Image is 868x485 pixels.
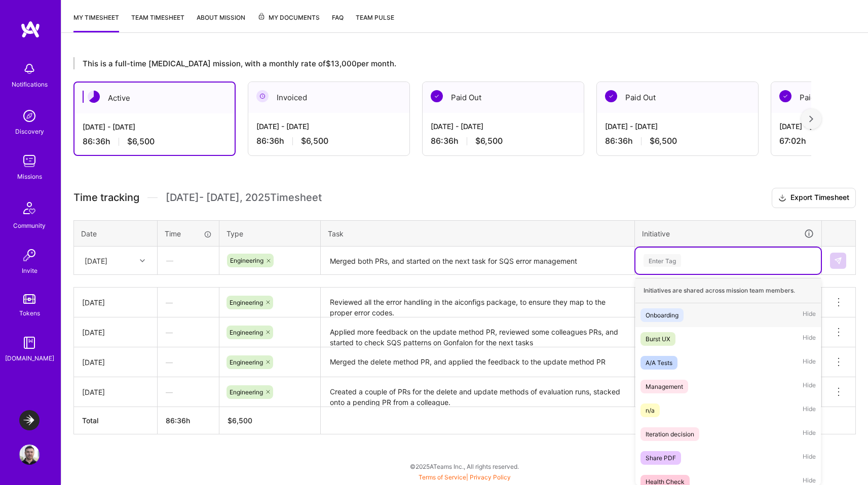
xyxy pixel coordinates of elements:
[248,82,409,113] div: Invoiced
[17,410,42,430] a: LaunchDarkly: Experimentation Delivery Team
[257,12,320,23] span: My Documents
[140,258,145,263] i: icon Chevron
[158,247,218,274] div: —
[17,171,42,182] div: Missions
[73,57,811,69] div: This is a full-time [MEDICAL_DATA] mission, with a monthly rate of $13,000 per month.
[12,79,48,90] div: Notifications
[605,121,750,132] div: [DATE] - [DATE]
[19,106,40,126] img: discovery
[197,12,245,32] a: About Mission
[158,407,219,434] th: 86:36h
[17,444,42,465] a: User Avatar
[88,91,100,103] img: Active
[257,12,320,32] a: My Documents
[19,333,40,353] img: guide book
[597,82,758,113] div: Paid Out
[322,248,633,274] textarea: Merged both PRs, and started on the next task for SQS error management
[256,90,269,102] img: Invoiced
[256,121,401,132] div: [DATE] - [DATE]
[158,349,219,376] div: —
[322,378,633,406] textarea: Created a couple of PRs for the delete and update methods of evaluation runs, stacked onto a pend...
[356,12,394,32] a: Team Pulse
[20,20,41,38] img: logo
[15,126,44,137] div: Discovery
[74,407,158,434] th: Total
[321,220,635,247] th: Task
[219,407,321,434] th: $6,500
[419,473,511,481] span: |
[646,453,676,463] div: Share PDF
[73,12,119,32] a: My timesheet
[165,228,212,239] div: Time
[803,356,816,370] span: Hide
[646,310,678,320] div: Onboarding
[158,319,219,346] div: —
[646,405,655,416] div: n/a
[61,454,868,479] div: © 2025 ATeams Inc., All rights reserved.
[19,59,40,79] img: bell
[230,329,263,336] span: Engineering
[19,444,40,465] img: User Avatar
[642,228,814,239] div: Initiative
[17,196,42,220] img: Community
[19,308,40,318] div: Tokens
[803,332,816,346] span: Hide
[431,136,576,146] div: 86:36 h
[635,278,821,303] div: Initiatives are shared across mission team members.
[230,257,263,264] span: Engineering
[230,299,263,306] span: Engineering
[646,357,672,368] div: A/A Tests
[779,90,791,102] img: Paid Out
[74,83,235,113] div: Active
[834,257,842,265] img: Submit
[803,403,816,417] span: Hide
[19,245,40,265] img: Invite
[803,308,816,322] span: Hide
[219,220,321,247] th: Type
[83,122,227,132] div: [DATE] - [DATE]
[431,121,576,132] div: [DATE] - [DATE]
[475,136,503,146] span: $6,500
[82,297,149,308] div: [DATE]
[230,388,263,396] span: Engineering
[423,82,584,113] div: Paid Out
[74,220,158,247] th: Date
[158,289,219,316] div: —
[13,220,46,231] div: Community
[332,12,344,32] a: FAQ
[19,410,40,430] img: LaunchDarkly: Experimentation Delivery Team
[772,188,856,208] button: Export Timesheet
[158,379,219,406] div: —
[127,136,155,147] span: $6,500
[23,294,35,304] img: tokens
[83,136,227,147] div: 86:36 h
[22,265,37,276] div: Invite
[431,90,443,102] img: Paid Out
[230,358,263,366] span: Engineering
[19,151,40,171] img: teamwork
[809,115,813,123] img: right
[73,191,139,204] span: Time tracking
[803,380,816,393] span: Hide
[5,353,54,363] div: [DOMAIN_NAME]
[256,136,401,146] div: 86:36 h
[644,253,681,268] div: Enter Tag
[646,334,670,344] div: Burst UX
[646,381,683,392] div: Management
[356,14,394,21] span: Team Pulse
[803,451,816,465] span: Hide
[803,427,816,441] span: Hide
[605,136,750,146] div: 86:36 h
[322,289,633,316] textarea: Reviewed all the error handling in the aiconfigs package, to ensure they map to the proper error ...
[82,387,149,397] div: [DATE]
[646,429,694,439] div: Iteration decision
[419,473,466,481] a: Terms of Service
[166,191,322,204] span: [DATE] - [DATE] , 2025 Timesheet
[605,90,617,102] img: Paid Out
[82,327,149,338] div: [DATE]
[301,136,328,146] span: $6,500
[82,357,149,368] div: [DATE]
[470,473,511,481] a: Privacy Policy
[131,12,184,32] a: Team timesheet
[650,136,677,146] span: $6,500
